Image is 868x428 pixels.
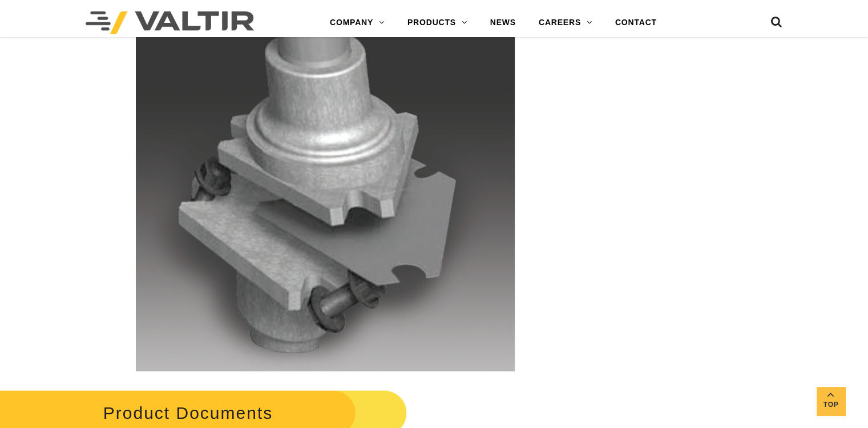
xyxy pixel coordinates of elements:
[817,387,845,415] a: Top
[86,11,254,34] img: Valtir
[527,11,604,34] a: CAREERS
[479,11,527,34] a: NEWS
[318,11,396,34] a: COMPANY
[396,11,479,34] a: PRODUCTS
[817,398,845,411] span: Top
[604,11,668,34] a: CONTACT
